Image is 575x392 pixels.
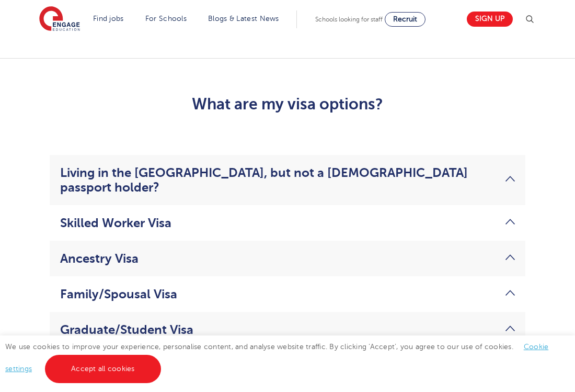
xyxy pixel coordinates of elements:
a: Ancestry Visa [60,251,515,266]
span: Schools looking for staff [315,16,383,23]
a: Graduate/Student Visa [60,322,515,337]
span: Recruit [393,15,417,23]
a: Family/Spousal Visa [60,287,515,301]
a: Accept all cookies [45,355,161,383]
a: Recruit [385,12,425,27]
a: Blogs & Latest News [208,15,279,23]
a: For Schools [145,15,187,23]
a: Living in the [GEOGRAPHIC_DATA], but not a [DEMOGRAPHIC_DATA] passport holder? [60,165,515,195]
a: Sign up [467,12,513,27]
span: We use cookies to improve your experience, personalise content, and analyse website traffic. By c... [5,343,548,373]
img: Engage Education [39,6,80,32]
a: Skilled Worker Visa [60,216,515,230]
h2: What are my visa options? [42,95,533,113]
a: Find jobs [93,15,124,23]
